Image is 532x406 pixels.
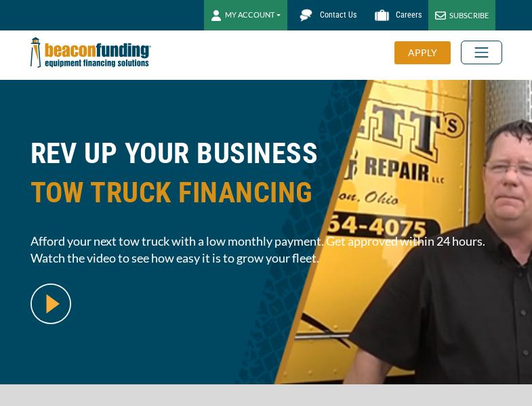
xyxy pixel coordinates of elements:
span: Contact Us [320,10,356,20]
img: video modal pop-up play button [30,284,71,324]
img: Beacon Funding Careers [370,3,394,27]
h1: REV UP YOUR BUSINESS [30,134,502,223]
a: Contact Us [287,3,363,27]
img: Beacon Funding Corporation logo [30,30,151,74]
button: Toggle navigation [461,41,502,64]
img: Beacon Funding chat [294,3,318,27]
div: APPLY [394,41,451,64]
span: Careers [396,10,422,20]
a: APPLY [394,41,461,64]
a: Careers [363,3,428,27]
span: TOW TRUCK FINANCING [30,173,502,212]
span: Afford your next tow truck with a low monthly payment. Get approved within 24 hours. Watch the vi... [30,233,502,267]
